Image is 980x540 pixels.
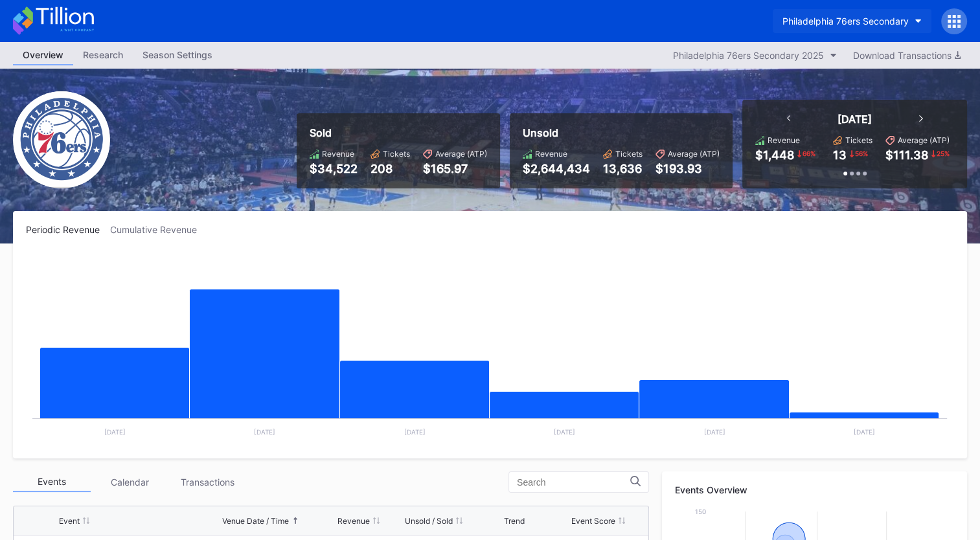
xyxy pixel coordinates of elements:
[853,50,961,61] div: Download Transactions
[133,45,222,65] a: Season Settings
[26,251,953,445] svg: Chart title
[435,149,487,159] div: Average (ATP)
[26,224,110,235] div: Periodic Revenue
[554,428,575,436] text: [DATE]
[13,472,91,492] div: Events
[675,484,954,495] div: Events Overview
[133,45,222,64] div: Season Settings
[13,45,73,65] a: Overview
[655,162,720,175] div: $193.93
[73,45,133,65] a: Research
[59,516,80,526] div: Event
[523,126,720,139] div: Unsold
[91,472,168,492] div: Calendar
[110,224,207,235] div: Cumulative Revenue
[847,47,967,64] button: Download Transactions
[854,148,869,159] div: 56 %
[768,135,800,145] div: Revenue
[383,149,410,159] div: Tickets
[13,91,110,188] img: Philadelphia_76ers.png
[254,428,275,436] text: [DATE]
[782,16,909,27] div: Philadelphia 76ers Secondary
[310,126,487,139] div: Sold
[73,45,133,64] div: Research
[310,162,358,175] div: $34,522
[695,508,706,515] text: 150
[833,148,847,162] div: 13
[668,149,720,159] div: Average (ATP)
[801,148,817,159] div: 66 %
[773,9,931,33] button: Philadelphia 76ers Secondary
[673,50,824,61] div: Philadelphia 76ers Secondary 2025
[935,148,951,159] div: 25 %
[704,428,725,436] text: [DATE]
[755,148,794,162] div: $1,448
[854,428,875,436] text: [DATE]
[504,516,525,526] div: Trend
[423,162,487,175] div: $165.97
[222,516,289,526] div: Venue Date / Time
[838,113,872,126] div: [DATE]
[104,428,126,436] text: [DATE]
[523,162,590,175] div: $2,644,434
[885,148,928,162] div: $111.38
[667,47,843,64] button: Philadelphia 76ers Secondary 2025
[404,428,426,436] text: [DATE]
[535,149,567,159] div: Revenue
[337,516,370,526] div: Revenue
[615,149,643,159] div: Tickets
[603,162,643,175] div: 13,636
[517,477,630,488] input: Search
[370,162,410,175] div: 208
[845,135,872,145] div: Tickets
[168,472,246,492] div: Transactions
[898,135,950,145] div: Average (ATP)
[322,149,354,159] div: Revenue
[571,516,615,526] div: Event Score
[405,516,453,526] div: Unsold / Sold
